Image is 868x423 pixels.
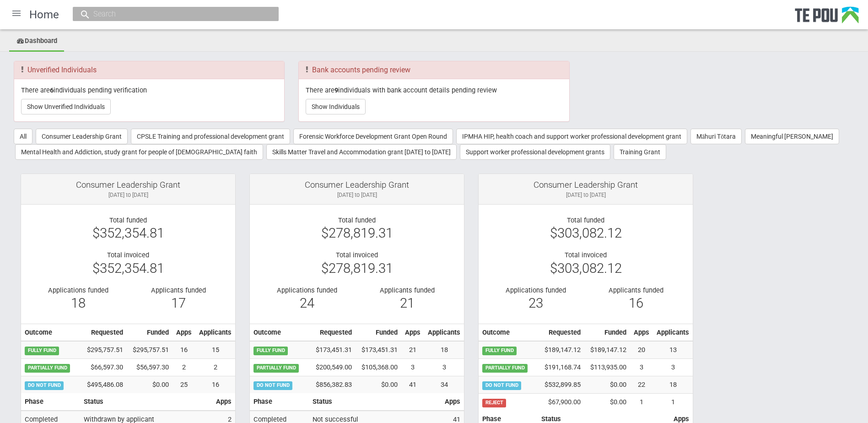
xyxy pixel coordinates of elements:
[485,181,686,189] div: Consumer Leadership Grant
[630,394,653,411] td: 1
[264,299,350,307] div: 24
[485,264,686,272] div: $303,082.12
[35,286,121,294] div: Applications funded
[250,393,309,411] th: Phase
[253,364,299,372] span: PARTIALLY FUND
[80,393,212,411] th: Status
[482,347,517,355] span: FULLY FUND
[614,144,666,160] button: Training Grant
[28,216,228,224] div: Total funded
[492,299,579,307] div: 23
[424,376,464,393] td: 34
[28,264,228,272] div: $352,354.81
[173,324,195,341] th: Apps
[127,341,173,358] td: $295,757.51
[308,341,356,358] td: $173,451.31
[479,324,537,341] th: Outcome
[14,129,32,144] button: All
[482,381,521,390] span: DO NOT FUND
[25,364,70,372] span: PARTIALLY FUND
[79,376,127,393] td: $495,486.08
[630,376,653,394] td: 22
[91,9,252,19] input: Search
[653,359,693,376] td: 3
[485,251,686,259] div: Total invoiced
[356,376,401,393] td: $0.00
[593,286,679,294] div: Applicants funded
[293,129,453,144] button: Forensic Workforce Development Grant Open Round
[630,341,653,358] td: 20
[135,299,221,307] div: 17
[257,181,457,189] div: Consumer Leadership Grant
[364,286,450,294] div: Applicants funded
[424,341,464,358] td: 18
[537,324,584,341] th: Requested
[79,359,127,376] td: $66,597.30
[15,144,263,160] button: Mental Health and Addiction, study grant for people of [DEMOGRAPHIC_DATA] faith
[28,251,228,259] div: Total invoiced
[250,324,308,341] th: Outcome
[441,393,464,411] th: Apps
[537,359,584,376] td: $191,168.74
[485,229,686,237] div: $303,082.12
[173,341,195,358] td: 16
[36,129,128,144] button: Consumer Leadership Grant
[195,324,235,341] th: Applicants
[212,393,235,411] th: Apps
[584,324,630,341] th: Funded
[653,324,693,341] th: Applicants
[50,86,54,94] b: 6
[537,394,584,411] td: $67,900.00
[253,347,288,355] span: FULLY FUND
[25,347,59,355] span: FULLY FUND
[456,129,687,144] button: IPMHA HIP, health coach and support worker professional development grant
[21,66,277,74] h3: Unverified Individuals
[356,341,401,358] td: $173,451.31
[356,324,401,341] th: Funded
[537,376,584,394] td: $532,899.85
[308,376,356,393] td: $856,382.83
[253,381,292,390] span: DO NOT FUND
[653,394,693,411] td: 1
[334,86,338,94] b: 9
[593,299,679,307] div: 16
[630,359,653,376] td: 3
[308,359,356,376] td: $200,549.00
[28,181,228,189] div: Consumer Leadership Grant
[28,191,228,199] div: [DATE] to [DATE]
[485,216,686,224] div: Total funded
[401,376,424,393] td: 41
[653,341,693,358] td: 13
[306,66,562,74] h3: Bank accounts pending review
[195,341,235,358] td: 15
[21,99,111,114] button: Show Unverified Individuals
[257,191,457,199] div: [DATE] to [DATE]
[584,341,630,358] td: $189,147.12
[127,376,173,393] td: $0.00
[195,359,235,376] td: 2
[127,359,173,376] td: $56,597.30
[306,99,366,114] button: Show Individuals
[257,216,457,224] div: Total funded
[25,381,64,390] span: DO NOT FUND
[9,32,64,52] a: Dashboard
[364,299,450,307] div: 21
[21,324,79,341] th: Outcome
[584,359,630,376] td: $113,935.00
[424,359,464,376] td: 3
[264,286,350,294] div: Applications funded
[257,229,457,237] div: $278,819.31
[690,129,742,144] button: Māhuri Tōtara
[492,286,579,294] div: Applications funded
[257,251,457,259] div: Total invoiced
[584,376,630,394] td: $0.00
[485,191,686,199] div: [DATE] to [DATE]
[131,129,290,144] button: CPSLE Training and professional development grant
[35,299,121,307] div: 18
[173,376,195,393] td: 25
[460,144,610,160] button: Support worker professional development grants
[584,394,630,411] td: $0.00
[537,341,584,358] td: $189,147.12
[482,399,506,407] span: REJECT
[127,324,173,341] th: Funded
